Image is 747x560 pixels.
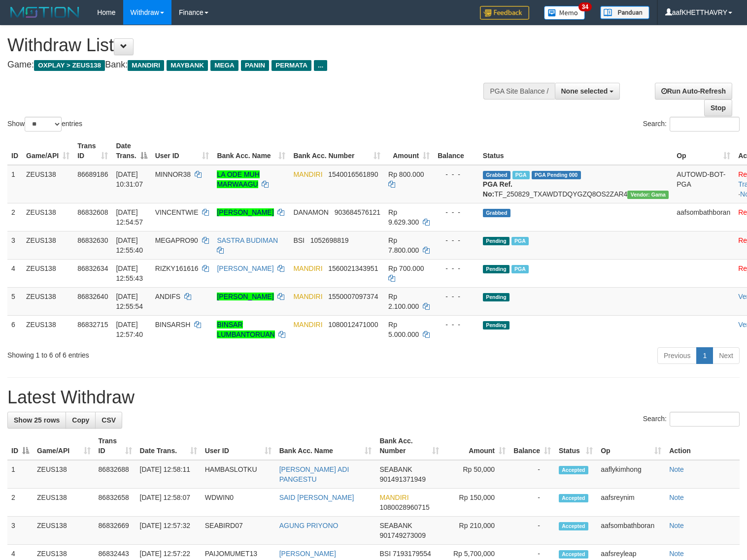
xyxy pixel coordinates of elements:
th: Bank Acc. Name: activate to sort column ascending [275,432,376,460]
span: [DATE] 10:31:07 [116,170,143,188]
td: 3 [7,231,22,259]
span: Rp 700.000 [388,264,424,272]
th: Date Trans.: activate to sort column ascending [136,432,201,460]
span: Accepted [559,522,588,530]
a: Next [713,347,740,364]
th: Balance [434,137,479,165]
span: Rp 2.100.000 [388,293,419,310]
span: MANDIRI [128,60,164,71]
span: 86832715 [77,321,108,329]
a: SASTRA BUDIMAN [217,236,278,244]
th: User ID: activate to sort column ascending [151,137,213,165]
span: MANDIRI [293,321,322,329]
th: Trans ID: activate to sort column ascending [73,137,112,165]
td: TF_250829_TXAWDTDQYGZQ8OS2ZAR4 [479,165,673,203]
td: [DATE] 12:58:11 [136,460,201,489]
span: Marked by aafsreyleap [511,237,529,245]
a: [PERSON_NAME] [217,264,273,272]
img: MOTION_logo.png [7,5,82,20]
th: Game/API: activate to sort column ascending [22,137,73,165]
th: Op: activate to sort column ascending [673,137,734,165]
a: [PERSON_NAME] [217,293,273,300]
span: 86832640 [77,293,108,300]
span: Copy 903684576121 to clipboard [335,208,380,216]
td: 1 [7,460,33,489]
span: Rp 7.800.000 [388,236,419,254]
select: Showentries [25,117,62,132]
span: Copy 1540016561890 to clipboard [328,170,378,178]
td: Rp 210,000 [443,517,509,545]
label: Search: [643,412,740,427]
a: Note [669,550,684,558]
span: MANDIRI [293,293,322,300]
td: AUTOWD-BOT-PGA [673,165,734,203]
input: Search: [670,412,740,427]
span: Copy 1080012471000 to clipboard [328,321,378,329]
h1: Latest Withdraw [7,388,740,407]
td: ZEUS138 [22,203,73,231]
td: ZEUS138 [22,231,73,259]
span: ANDIFS [155,293,180,300]
span: Accepted [559,466,588,474]
th: ID: activate to sort column descending [7,432,33,460]
td: 86832669 [95,517,136,545]
td: ZEUS138 [22,315,73,343]
th: Op: activate to sort column ascending [597,432,665,460]
span: Copy 901491371949 to clipboard [379,475,425,483]
a: SAID [PERSON_NAME] [279,494,354,501]
span: [DATE] 12:55:54 [116,293,143,310]
span: Pending [483,265,509,273]
span: PANIN [241,60,269,71]
span: Marked by aafkaynarin [512,171,530,179]
span: Pending [483,321,509,329]
b: PGA Ref. No: [483,180,512,198]
td: 1 [7,165,22,203]
span: Copy 901749273009 to clipboard [379,531,425,539]
td: ZEUS138 [33,517,95,545]
span: 34 [578,2,592,11]
span: Marked by aafsreyleap [511,265,529,273]
th: Bank Acc. Number: activate to sort column ascending [375,432,443,460]
span: Rp 9.629.300 [388,208,419,226]
img: Feedback.jpg [480,6,529,20]
a: Note [669,465,684,473]
td: [DATE] 12:58:07 [136,489,201,517]
td: ZEUS138 [22,287,73,315]
td: aafsreynim [597,489,665,517]
span: Pending [483,237,509,245]
th: Trans ID: activate to sort column ascending [95,432,136,460]
th: User ID: activate to sort column ascending [201,432,275,460]
th: Bank Acc. Number: activate to sort column ascending [289,137,384,165]
span: VINCENTWIE [155,208,199,216]
span: [DATE] 12:57:40 [116,321,143,338]
span: Copy 1550007097374 to clipboard [328,293,378,300]
span: None selected [561,87,608,95]
th: Game/API: activate to sort column ascending [33,432,95,460]
span: [DATE] 12:55:40 [116,236,143,254]
span: CSV [102,416,116,424]
span: MAYBANK [167,60,208,71]
td: - [509,517,555,545]
a: Copy [66,412,96,428]
td: aafsombathboran [673,203,734,231]
div: - - - [438,235,475,245]
td: 4 [7,259,22,287]
td: 3 [7,517,33,545]
td: SEABIRD07 [201,517,275,545]
a: Previous [657,347,697,364]
td: WDWIN0 [201,489,275,517]
span: Vendor URL: https://trx31.1velocity.biz [627,191,669,199]
td: HAMBASLOTKU [201,460,275,489]
span: RIZKY161616 [155,264,199,272]
td: ZEUS138 [22,165,73,203]
th: Date Trans.: activate to sort column descending [112,137,151,165]
a: Run Auto-Refresh [655,83,732,99]
h1: Withdraw List [7,35,488,55]
span: Rp 800.000 [388,170,424,178]
a: Show 25 rows [7,412,66,428]
a: BINSAR LUMBANTORUAN [217,321,274,338]
span: Copy 1080028960715 to clipboard [379,503,429,511]
th: Amount: activate to sort column ascending [443,432,509,460]
span: Pending [483,293,509,301]
span: Accepted [559,550,588,559]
